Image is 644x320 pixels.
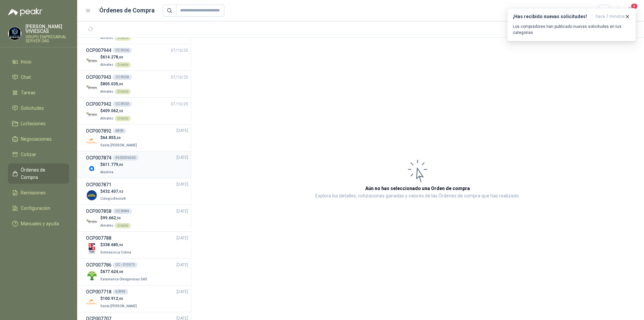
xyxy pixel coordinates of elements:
[513,24,630,36] p: Los compradores han publicado nuevas solicitudes en tus categorías.
[103,189,123,194] span: 432.407
[103,82,123,86] span: 805.035
[118,109,123,113] span: ,50
[103,135,121,140] span: 64.855
[118,297,123,301] span: ,00
[8,202,69,215] a: Configuración
[100,90,113,93] span: Almatec
[115,223,131,228] div: Directo
[21,166,63,181] span: Órdenes de Compra
[21,58,32,65] span: Inicio
[100,304,137,308] span: Santa [PERSON_NAME]
[113,262,138,268] div: OC - 015973
[113,48,132,53] div: OC 8506
[86,154,188,175] a: OCP0078744500036560[DATE] Company Logo$611.779,00Alumina
[103,242,123,247] span: 338.685
[100,250,131,254] span: Gimnasio La Colina
[113,75,132,80] div: OC 8504
[86,181,111,188] h3: OCP007871
[100,135,138,141] p: $
[21,104,44,112] span: Solicitudes
[8,148,69,161] a: Cotizar
[118,190,123,193] span: ,92
[118,270,123,274] span: ,08
[86,234,111,242] h3: OCP007788
[8,27,21,40] img: Company Logo
[113,289,128,294] div: 50999
[86,288,111,295] h3: OCP007718
[100,162,123,168] p: $
[100,242,132,248] p: $
[176,154,188,161] span: [DATE]
[86,296,98,308] img: Company Logo
[86,234,188,256] a: OCP007788[DATE] Company Logo$338.685,90Gimnasio La Colina
[118,82,123,86] span: ,00
[21,151,36,158] span: Cotizar
[86,100,111,108] h3: OCP007942
[21,204,50,212] span: Configuración
[99,6,155,15] h1: Órdenes de Compra
[596,14,625,19] span: hace 7 minutos
[8,8,42,16] img: Logo peakr
[176,208,188,215] span: [DATE]
[100,269,149,275] p: $
[171,101,188,107] span: 07/10/25
[100,224,113,227] span: Almatec
[21,74,31,81] span: Chat
[113,209,132,214] div: OC 8484
[100,197,126,200] span: Colegio Bennett
[118,243,123,247] span: ,90
[100,188,127,195] p: $
[21,135,52,143] span: Negociaciones
[176,262,188,268] span: [DATE]
[507,8,636,41] button: ¡Has recibido nuevas solicitudes!hace 7 minutos Los compradores han publicado nuevas solicitudes ...
[118,163,123,167] span: ,00
[513,14,593,19] h3: ¡Has recibido nuevas solicitudes!
[21,220,59,227] span: Manuales y ayuda
[86,154,111,162] h3: OCP007874
[86,74,111,81] h3: OCP007943
[86,127,111,135] h3: OCP007892
[315,192,520,200] p: Explora los detalles, cotizaciones ganadas y valores de las Órdenes de compra que has realizado.
[25,35,69,43] p: GRUPO EMPRESARIAL SERVER SAS
[86,243,98,255] img: Company Logo
[86,261,188,282] a: OCP007786OC - 015973[DATE] Company Logo$677.624,08Salamanca Oleaginosas SAS
[113,128,126,134] div: 4809
[86,136,98,147] img: Company Logo
[86,74,188,95] a: OCP007943OC 850407/10/25 Company Logo$805.035,00AlmatecDirecto
[21,189,46,196] span: Remisiones
[103,55,123,59] span: 614.278
[103,108,123,113] span: 409.062
[86,47,188,68] a: OCP007944OC 850607/10/25 Company Logo$614.278,00AlmatecDirecto
[86,208,188,229] a: OCP007858OC 8484[DATE] Company Logo$99.662,50AlmatecDirecto
[8,164,69,184] a: Órdenes de Compra
[103,162,123,167] span: 611.779
[116,136,121,140] span: ,00
[8,217,69,230] a: Manuales y ayuda
[100,36,113,40] span: Almatec
[100,215,131,221] p: $
[171,74,188,81] span: 07/10/25
[86,55,98,67] img: Company Logo
[86,163,98,174] img: Company Logo
[21,89,36,96] span: Tareas
[8,186,69,199] a: Remisiones
[176,235,188,241] span: [DATE]
[86,270,98,281] img: Company Logo
[100,143,137,147] span: Santa [PERSON_NAME]
[113,101,132,107] div: OC 8503
[113,155,138,161] div: 4500036560
[103,216,121,220] span: 99.662
[21,120,46,127] span: Licitaciones
[115,62,131,67] div: Directo
[100,277,147,281] span: Salamanca Oleaginosas SAS
[8,71,69,84] a: Chat
[86,47,111,54] h3: OCP007944
[8,133,69,145] a: Negociaciones
[116,216,121,220] span: ,50
[100,81,131,87] p: $
[8,86,69,99] a: Tareas
[365,185,470,192] h3: Aún no has seleccionado una Orden de compra
[171,47,188,54] span: 07/10/25
[86,109,98,121] img: Company Logo
[103,296,123,301] span: 100.912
